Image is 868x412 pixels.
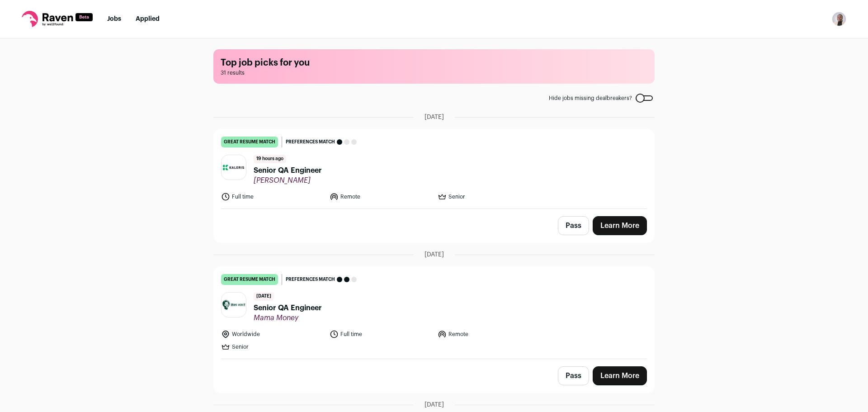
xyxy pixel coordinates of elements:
[136,16,160,22] a: Applied
[593,216,647,235] a: Learn More
[254,292,274,301] span: [DATE]
[832,12,846,26] button: Open dropdown
[286,137,335,147] span: Preferences match
[221,137,278,147] div: great resume match
[593,366,647,385] a: Learn More
[254,313,322,322] span: Mama Money
[254,165,322,176] span: Senior QA Engineer
[254,155,286,163] span: 19 hours ago
[330,330,433,339] li: Full time
[221,274,278,285] div: great resume match
[254,303,322,313] span: Senior QA Engineer
[558,216,589,235] button: Pass
[221,57,647,69] h1: Top job picks for you
[425,250,444,259] span: [DATE]
[214,267,654,359] a: great resume match Preferences match [DATE] Senior QA Engineer Mama Money Worldwide Full time Rem...
[221,192,324,201] li: Full time
[222,162,246,172] img: cb4221b33cbaf2cd084350df37b0ab48874397d2a40dcc8c2d7df13a110d7cff.jpg
[425,400,444,409] span: [DATE]
[549,95,632,102] span: Hide jobs missing dealbreakers?
[107,16,121,22] a: Jobs
[254,176,322,185] span: [PERSON_NAME]
[425,113,444,122] span: [DATE]
[330,192,433,201] li: Remote
[221,342,324,351] li: Senior
[221,69,647,76] span: 31 results
[438,330,541,339] li: Remote
[221,330,324,339] li: Worldwide
[558,366,589,385] button: Pass
[214,129,654,208] a: great resume match Preferences match 19 hours ago Senior QA Engineer [PERSON_NAME] Full time Remo...
[832,12,846,26] img: 2721967-medium_jpg
[438,192,541,201] li: Senior
[222,300,246,310] img: d29513fcf956455c4123afdefb15504f740a3b2f5ff466d261344d5c6feea8f9.jpg
[286,275,335,284] span: Preferences match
